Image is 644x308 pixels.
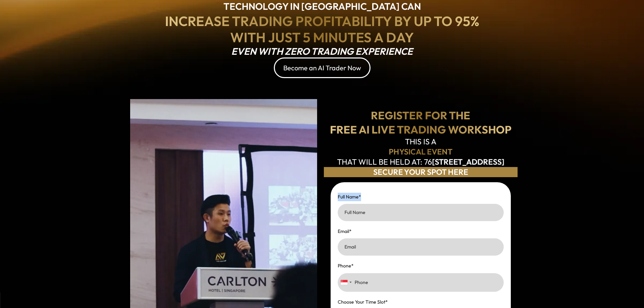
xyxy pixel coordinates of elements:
[324,137,518,147] h2: THIS IS A
[338,298,388,306] label: Choose Your Time Slot
[324,157,518,167] p: THAT WILL BE HELD AT: 76
[324,109,518,123] h1: REGISTER FOR THE
[165,13,479,46] strong: INCREASE TRADING PROFITABILITY BY UP TO 95% WITH JUST 5 MINUTES A DAY
[338,273,504,292] input: Phone
[338,238,504,256] input: Email
[283,64,361,72] div: Become an AI Trader Now
[373,167,468,177] strong: SECURE YOUR SPOT HERE
[389,147,452,157] strong: PHYSICAL EVENT
[231,45,413,57] em: EVEN WITH ZERO TRADING EXPERIENCE
[338,274,354,291] div: Singapore: +65
[338,193,361,201] label: Full Name
[432,157,504,167] strong: [STREET_ADDRESS]
[274,57,371,78] button: Become an AI Trader Now
[338,227,352,236] label: Email
[324,123,518,137] h1: FREE AI LIVE TRADING WORKSHOP
[338,262,354,270] label: Phone
[338,204,504,221] input: Full Name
